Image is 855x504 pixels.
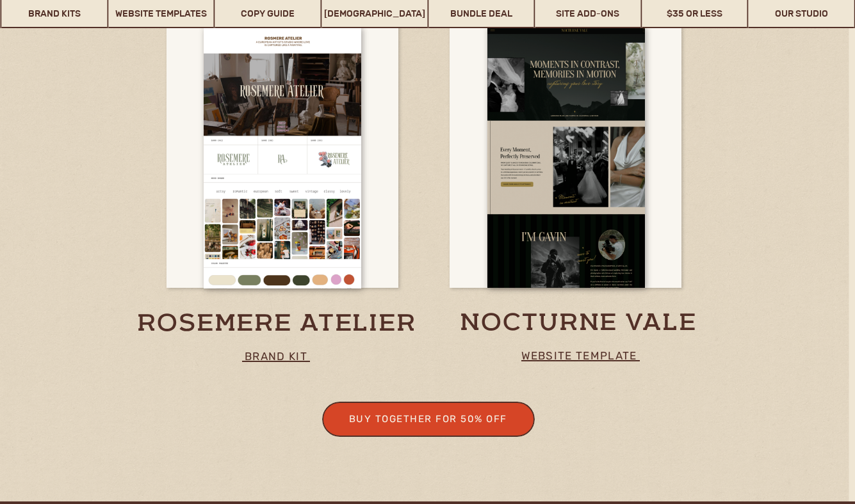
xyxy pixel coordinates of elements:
[423,308,735,340] a: nocturne vale
[232,347,321,365] p: brand kit
[471,346,687,365] p: website template
[130,308,424,333] a: rosemere atelier
[337,411,519,428] a: buy together for 50% off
